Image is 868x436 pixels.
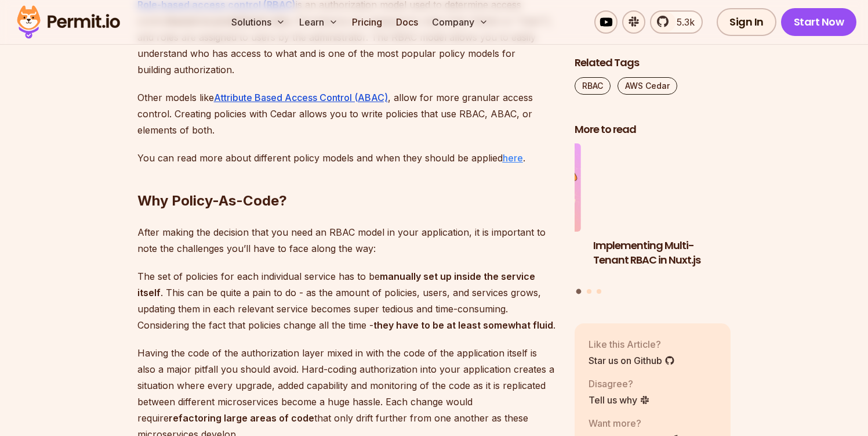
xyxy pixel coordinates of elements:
a: RBAC [575,77,611,95]
div: Posts [575,144,731,296]
img: Implementing Multi-Tenant RBAC in Nuxt.js [593,144,750,232]
h3: Policy-Based Access Control (PBAC) Isn’t as Great as You Think [424,239,581,282]
button: Go to slide 2 [587,289,591,294]
a: Pricing [347,10,387,34]
a: Tell us why [589,393,650,407]
strong: refactoring large areas of code [169,412,314,424]
p: Like this Article? [589,337,675,351]
h3: Implementing Multi-Tenant RBAC in Nuxt.js [593,239,750,268]
button: Company [427,10,493,34]
li: 3 of 3 [424,144,581,282]
a: Start Now [781,8,857,36]
p: After making the decision that you need an RBAC model in your application, it is important to not... [137,224,556,257]
a: here [503,152,523,164]
img: Policy-Based Access Control (PBAC) Isn’t as Great as You Think [424,144,581,232]
strong: Why Policy-As-Code? [137,192,287,209]
a: Attribute Based Access Control (ABAC) [214,92,388,103]
button: Go to slide 1 [576,289,582,294]
a: Docs [391,10,423,34]
strong: they have to be at least somewhat fluid [373,319,553,331]
button: Go to slide 3 [597,289,601,294]
h2: Related Tags [575,56,731,70]
button: Learn [295,10,343,34]
a: 5.3k [650,10,703,34]
button: Solutions [227,10,290,34]
p: Want more? [589,416,679,430]
p: Other models like , allow for more granular access control. Creating policies with Cedar allows y... [137,89,556,138]
h2: More to read [575,122,731,137]
strong: manually set up inside the service itself [137,271,535,298]
p: Disagree? [589,377,650,391]
li: 1 of 3 [593,144,750,282]
a: Star us on Github [589,354,675,367]
a: AWS Cedar [618,77,677,95]
p: The set of policies for each individual service has to be . This can be quite a pain to do - as t... [137,268,556,333]
img: Permit logo [12,2,125,42]
a: Sign In [717,8,776,36]
p: You can read more about different policy models and when they should be applied . [137,150,556,166]
a: Implementing Multi-Tenant RBAC in Nuxt.jsImplementing Multi-Tenant RBAC in Nuxt.js [593,144,750,282]
span: 5.3k [670,15,695,29]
